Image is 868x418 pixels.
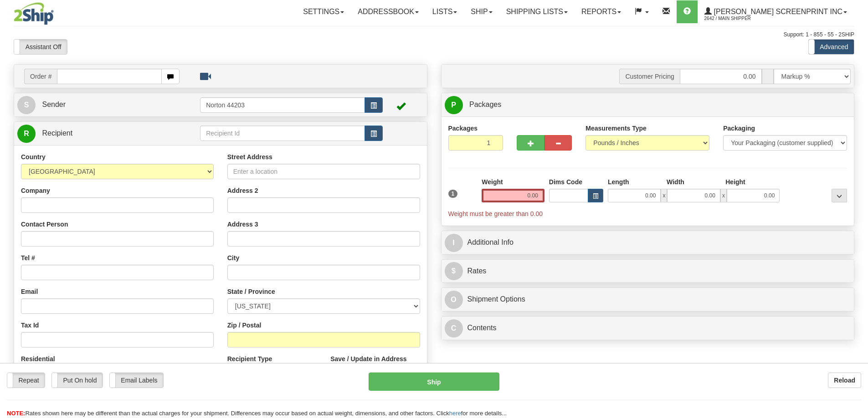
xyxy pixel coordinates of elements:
[834,377,855,384] b: Reload
[469,101,501,108] span: Packages
[14,40,67,54] label: Assistant Off
[426,0,464,23] a: Lists
[21,287,38,296] label: Email
[712,8,842,15] span: [PERSON_NAME] Screenprint Inc
[445,262,851,281] a: $Rates
[227,287,275,296] label: State / Province
[828,373,861,388] button: Reload
[445,290,851,309] a: OShipment Options
[549,177,582,186] label: Dims Code
[17,124,180,143] a: R Recipient
[445,291,463,309] span: O
[14,2,54,25] img: logo2642.jpg
[200,97,365,113] input: Sender Id
[661,189,667,202] span: x
[445,96,851,114] a: P Packages
[499,0,575,23] a: Shipping lists
[449,410,461,417] a: here
[42,129,72,137] span: Recipient
[227,220,258,229] label: Address 3
[704,14,773,23] span: 2642 / Main Shipper
[21,186,50,195] label: Company
[725,177,745,186] label: Height
[227,321,262,330] label: Zip / Postal
[445,319,463,337] span: C
[608,177,629,186] label: Length
[296,0,351,23] a: Settings
[448,190,458,198] span: 1
[482,177,503,186] label: Weight
[351,0,426,23] a: Addressbook
[21,321,39,330] label: Tax Id
[330,354,420,373] label: Save / Update in Address Book
[21,253,35,262] label: Tel #
[200,126,365,141] input: Recipient Id
[17,125,36,143] span: R
[24,69,57,84] span: Order #
[809,40,854,54] label: Advanced
[110,373,163,388] label: Email Labels
[369,373,499,391] button: Ship
[227,354,272,363] label: Recipient Type
[720,189,727,202] span: x
[17,96,200,114] a: S Sender
[227,164,420,179] input: Enter a location
[445,96,463,114] span: P
[586,124,647,133] label: Measurements Type
[17,96,36,114] span: S
[448,124,478,133] label: Packages
[619,69,679,84] span: Customer Pricing
[227,186,258,195] label: Address 2
[667,177,684,186] label: Width
[832,189,847,202] div: ...
[42,101,66,108] span: Sender
[575,0,628,23] a: Reports
[445,319,851,337] a: CContents
[7,373,45,388] label: Repeat
[21,354,55,363] label: Residential
[464,0,499,23] a: Ship
[445,233,851,252] a: IAdditional Info
[445,234,463,252] span: I
[21,220,68,229] label: Contact Person
[445,262,463,280] span: $
[7,410,25,417] span: NOTE:
[52,373,103,388] label: Put On hold
[698,0,854,23] a: [PERSON_NAME] Screenprint Inc 2642 / Main Shipper
[227,253,239,262] label: City
[21,152,46,161] label: Country
[227,152,272,161] label: Street Address
[723,124,755,133] label: Packaging
[14,31,854,39] div: Support: 1 - 855 - 55 - 2SHIP
[448,210,543,217] span: Weight must be greater than 0.00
